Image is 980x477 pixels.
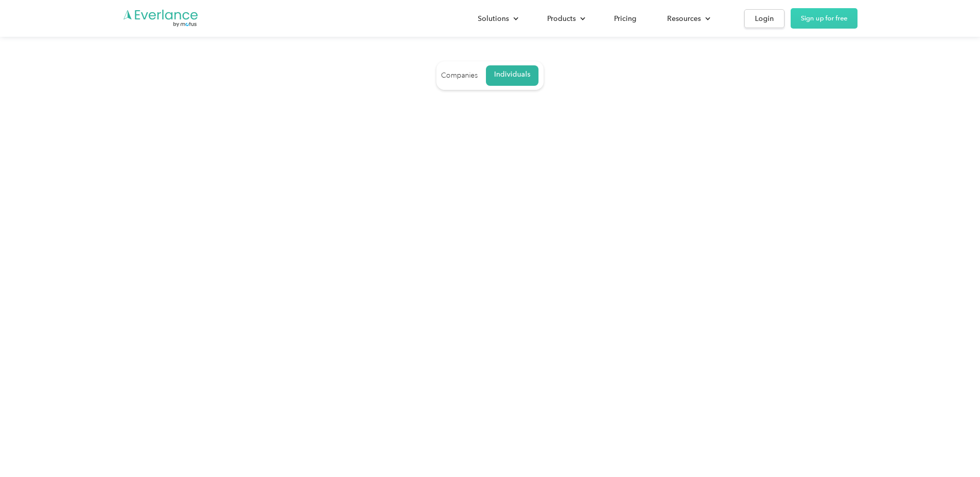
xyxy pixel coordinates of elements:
div: Pricing [614,12,636,25]
div: Products [547,12,576,25]
div: Companies [441,71,478,80]
div: Resources [667,12,701,25]
a: Sign up for free [791,8,857,29]
div: Individuals [494,70,530,79]
div: Login [755,12,774,25]
div: Solutions [478,12,509,25]
a: Pricing [604,10,647,28]
a: Login [744,9,785,28]
a: Go to homepage [122,9,199,28]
